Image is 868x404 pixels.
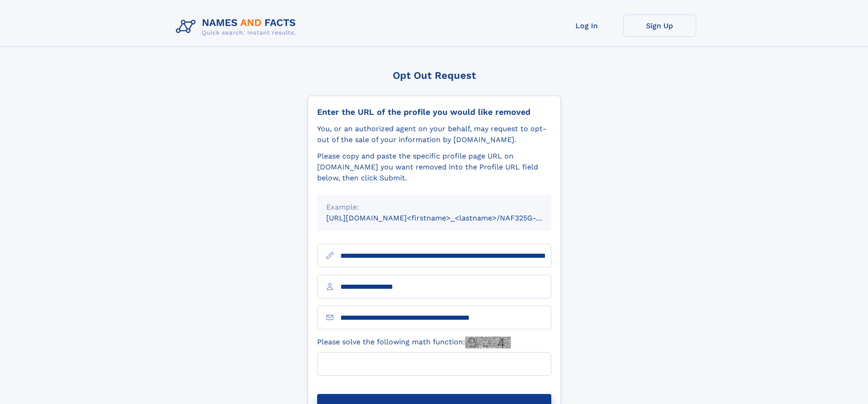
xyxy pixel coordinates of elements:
[317,123,551,145] div: You, or an authorized agent on your behalf, may request to opt-out of the sale of your informatio...
[550,15,623,37] a: Log In
[326,202,542,213] div: Example:
[317,151,551,184] div: Please copy and paste the specific profile page URL on [DOMAIN_NAME] you want removed into the Pr...
[172,15,303,39] img: Logo Names and Facts
[326,214,569,222] small: [URL][DOMAIN_NAME]<firstname>_<lastname>/NAF325G-xxxxxxxx
[317,337,511,348] label: Please solve the following math function:
[623,15,696,37] a: Sign Up
[308,70,561,81] div: Opt Out Request
[317,107,551,117] div: Enter the URL of the profile you would like removed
